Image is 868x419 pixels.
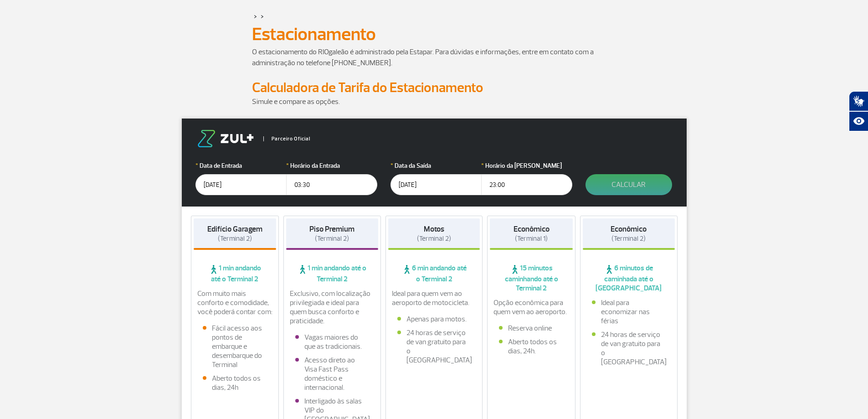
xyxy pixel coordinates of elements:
[195,161,287,171] label: Data de Entrada
[197,289,273,316] p: Com muito mais conforto e comodidade, você poderá contar com:
[286,264,378,284] span: 1 min andando até o Terminal 2
[252,26,616,42] h1: Estacionamento
[254,11,257,21] a: >
[252,79,616,96] h2: Calculadora de Tarifa do Estacionamento
[194,264,277,284] span: 1 min andando até o Terminal 2
[295,333,369,351] li: Vagas maiores do que as tradicionais.
[493,298,569,316] p: Opção econômica para quem vem ao aeroporto.
[499,337,564,356] li: Aberto todos os dias, 24h.
[481,161,572,171] label: Horário da [PERSON_NAME]
[315,234,349,243] span: (Terminal 2)
[261,11,264,21] a: >
[611,224,647,234] strong: Econômico
[286,174,377,195] input: hh:mm
[390,161,482,171] label: Data da Saída
[515,234,548,243] span: (Terminal 1)
[481,174,572,195] input: hh:mm
[286,161,377,171] label: Horário da Entrada
[295,356,369,392] li: Acesso direto ao Visa Fast Pass doméstico e internacional.
[195,174,287,195] input: dd/mm/aaaa
[611,234,646,243] span: (Terminal 2)
[392,289,477,307] p: Ideal para quem vem ao aeroporto de motocicleta.
[849,111,868,131] button: Abrir recursos assistivos.
[203,374,267,392] li: Aberto todos os dias, 24h
[490,264,573,293] span: 15 minutos caminhando até o Terminal 2
[849,91,868,111] button: Abrir tradutor de língua de sinais.
[397,328,471,365] li: 24 horas de serviço de van gratuito para o [GEOGRAPHIC_DATA]
[592,330,666,367] li: 24 horas de serviço de van gratuito para o [GEOGRAPHIC_DATA]
[309,224,354,234] strong: Piso Premium
[397,315,471,324] li: Apenas para motos.
[218,234,252,243] span: (Terminal 2)
[195,130,256,147] img: logo-zul.png
[388,264,480,284] span: 6 min andando até o Terminal 2
[263,136,310,141] span: Parceiro Oficial
[586,174,672,195] button: Calcular
[424,224,444,234] strong: Motos
[583,264,675,293] span: 6 minutos de caminhada até o [GEOGRAPHIC_DATA]
[514,224,550,234] strong: Econômico
[499,324,564,333] li: Reserva online
[252,96,616,107] p: Simule e compare as opções.
[290,289,375,326] p: Exclusivo, com localização privilegiada e ideal para quem busca conforto e praticidade.
[252,47,616,68] p: O estacionamento do RIOgaleão é administrado pela Estapar. Para dúvidas e informações, entre em c...
[592,298,666,326] li: Ideal para economizar nas férias
[203,324,267,369] li: Fácil acesso aos pontos de embarque e desembarque do Terminal
[207,224,262,234] strong: Edifício Garagem
[849,91,868,131] div: Plugin de acessibilidade da Hand Talk.
[390,174,482,195] input: dd/mm/aaaa
[417,234,451,243] span: (Terminal 2)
